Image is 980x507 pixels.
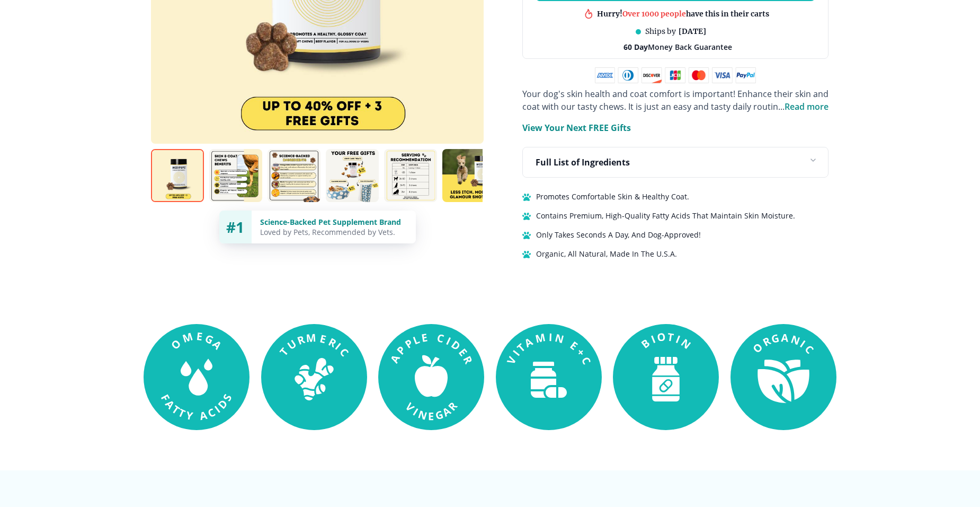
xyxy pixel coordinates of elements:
[384,149,437,202] img: Skin & Coat Chews | Natural Dog Supplements
[536,209,795,222] span: Contains Premium, High-Quality Fatty Acids That Maintain Skin Moisture.
[260,217,407,227] div: Science-Backed Pet Supplement Brand
[522,121,631,134] p: View Your Next FREE Gifts
[536,248,677,260] span: Organic, All Natural, Made In The U.S.A.
[226,217,244,237] span: #1
[595,67,756,83] img: payment methods
[151,149,204,202] img: Skin & Coat Chews | Natural Dog Supplements
[442,149,495,202] img: Skin & Coat Chews | Natural Dog Supplements
[326,149,379,202] img: Skin & Coat Chews | Natural Dog Supplements
[623,42,732,52] span: Money Back Guarantee
[778,101,828,112] span: ...
[536,229,701,241] span: Only Takes Seconds A Day, And Dog-Approved!
[637,9,728,19] div: in this shop
[268,149,320,202] img: Skin & Coat Chews | Natural Dog Supplements
[637,9,685,19] span: Best product
[679,27,706,37] span: [DATE]
[522,88,828,100] span: Your dog's skin health and coat comfort is important! Enhance their skin and
[522,101,778,112] span: coat with our tasty chews. It is just an easy and tasty daily routin
[645,27,676,37] span: Ships by
[785,101,828,112] span: Read more
[623,42,648,52] strong: 60 Day
[260,227,407,237] div: Loved by Pets, Recommended by Vets.
[209,149,262,202] img: Skin & Coat Chews | Natural Dog Supplements
[536,156,630,169] p: Full List of Ingredients
[536,190,689,203] span: Promotes Comfortable Skin & Healthy Coat.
